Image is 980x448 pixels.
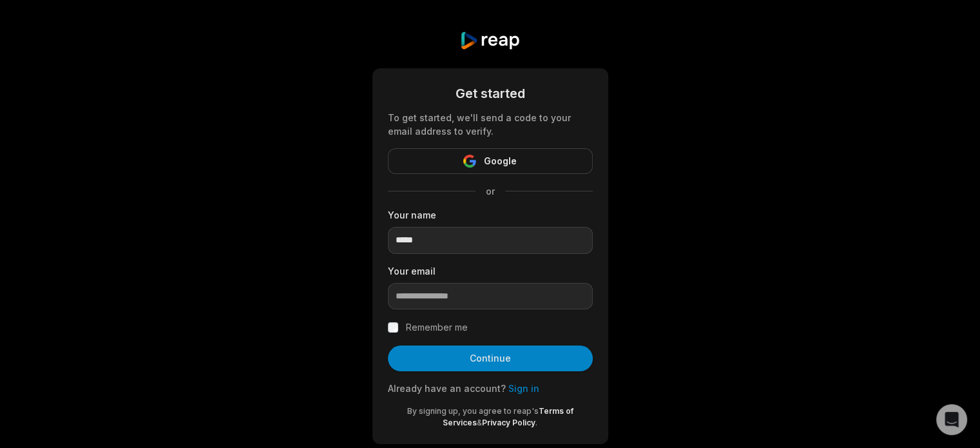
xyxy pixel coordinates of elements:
[477,418,482,427] span: &
[443,406,573,427] a: Terms of Services
[388,84,593,103] div: Get started
[407,406,539,416] span: By signing up, you agree to reap's
[388,148,593,174] button: Google
[535,418,537,427] span: .
[484,153,517,169] span: Google
[388,346,593,371] button: Continue
[388,208,593,222] label: Your name
[482,418,535,427] a: Privacy Policy
[388,111,593,138] div: To get started, we'll send a code to your email address to verify.
[388,383,506,394] span: Already have an account?
[388,264,593,278] label: Your email
[459,31,521,50] img: reap
[406,320,468,335] label: Remember me
[508,383,539,394] a: Sign in
[476,184,505,198] span: or
[936,404,967,435] div: Open Intercom Messenger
